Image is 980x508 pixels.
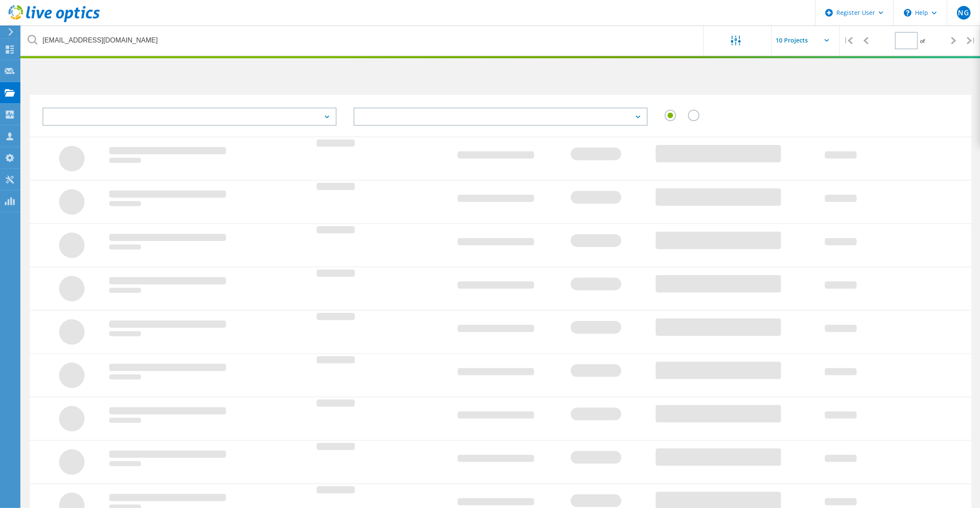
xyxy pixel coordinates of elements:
a: Live Optics Dashboard [8,18,100,24]
div: | [963,26,980,56]
input: undefined [21,26,704,55]
div: | [840,26,857,56]
span: NG [958,9,969,16]
span: of [920,37,925,45]
svg: \n [904,9,912,17]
